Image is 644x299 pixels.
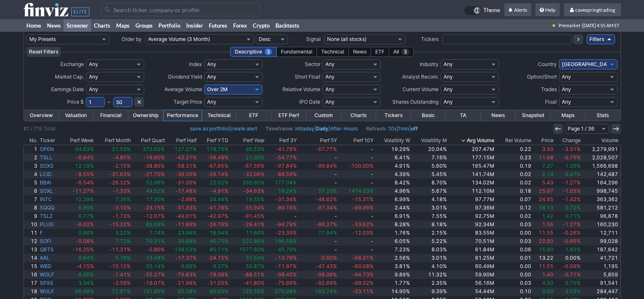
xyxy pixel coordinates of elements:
[202,110,236,121] a: Technical
[91,19,113,32] a: Charts
[532,153,555,162] a: 11.98
[338,212,374,220] a: -
[207,171,229,177] span: -29.14%
[132,179,166,187] a: 52.96%
[198,179,230,187] a: 22.02%
[113,188,131,194] span: -1.33%
[411,170,448,179] a: 5.45%
[95,212,132,220] a: -1.73%
[266,212,298,220] a: -
[174,146,197,152] span: 127.27%
[179,196,197,202] span: -2.99%
[330,125,358,132] a: After-Hours
[555,187,582,195] a: -1.03%
[398,125,409,132] a: 1min
[24,153,39,162] a: 2
[24,179,39,187] a: 5
[61,162,95,170] a: 12.19%
[207,154,229,161] span: -56.48%
[551,110,585,121] a: Maps
[318,188,337,194] span: 57.29%
[563,188,581,194] span: -1.03%
[24,162,39,170] a: 3
[316,204,337,211] span: -97.34%
[298,153,339,162] a: -
[183,19,206,32] a: Insider
[198,145,230,153] a: 118.75%
[175,154,197,161] span: -42.21%
[555,170,582,179] a: 0.47%
[532,162,555,170] a: 7.27
[411,110,446,121] a: Basic
[338,195,374,204] a: -15.31%
[275,171,297,177] span: -88.59%
[95,153,132,162] a: -4.85%
[411,179,448,187] a: 8.70%
[24,170,39,179] a: 4
[132,204,166,212] a: -23.15%
[563,179,581,186] span: -1.27%
[250,19,273,32] a: Crypto
[243,163,265,169] span: -67.56%
[338,204,374,212] a: -99.96%
[78,204,94,211] span: 6.90%
[109,171,131,177] span: -31.63%
[542,179,553,186] span: 5.43
[76,179,94,186] span: -6.54%
[146,179,165,186] span: 52.96%
[582,204,621,212] a: 581,212
[61,179,95,187] a: -6.54%
[582,179,621,187] a: 164,296
[101,3,260,16] input: Search
[348,188,374,194] span: 1474.03%
[496,204,532,212] a: 0.12
[59,110,93,121] a: Valuation
[39,170,61,179] a: LCID
[532,204,555,212] a: 18.13
[448,162,496,170] a: 165.47M
[539,188,553,194] span: 25.97
[338,187,374,195] a: 1474.03%
[555,195,582,204] a: -1.42%
[539,196,553,202] span: 24.95
[23,19,44,32] a: Home
[375,195,412,204] a: 6.99%
[93,110,128,121] a: Financial
[95,170,132,179] a: -31.63%
[481,110,516,121] a: News
[271,110,306,121] a: ETF Perf
[175,163,197,169] span: -58.31%
[143,171,165,177] span: -27.70%
[582,162,621,170] a: 1,566,698
[230,195,266,204] a: 19.55%
[190,125,257,133] span: |
[39,162,61,170] a: SOXS
[113,154,131,161] span: -4.85%
[39,212,61,220] a: TSLZ
[582,187,621,195] a: 998,745
[532,145,555,153] a: 3.50
[266,162,298,170] a: -97.84%
[95,187,132,195] a: -1.33%
[166,179,198,187] a: -31.00%
[375,145,412,153] a: 19.29%
[26,47,61,57] button: Reset Filters
[298,212,339,220] a: -
[298,145,339,153] a: -67.77%
[132,195,166,204] a: 17.30%
[555,179,582,187] a: -1.27%
[298,162,339,170] a: -99.84%
[446,110,480,121] a: TA
[198,170,230,179] a: -29.14%
[143,163,165,169] span: -38.80%
[230,153,266,162] a: 21.30%
[448,153,496,162] a: 177.15M
[164,110,202,121] a: Performance
[95,204,132,212] a: -3.10%
[275,196,297,202] span: -31.34%
[207,204,229,211] span: -41.78%
[115,196,131,202] span: 7.36%
[230,125,257,132] a: create alert
[24,145,39,153] a: 1
[555,212,582,220] a: 0.71%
